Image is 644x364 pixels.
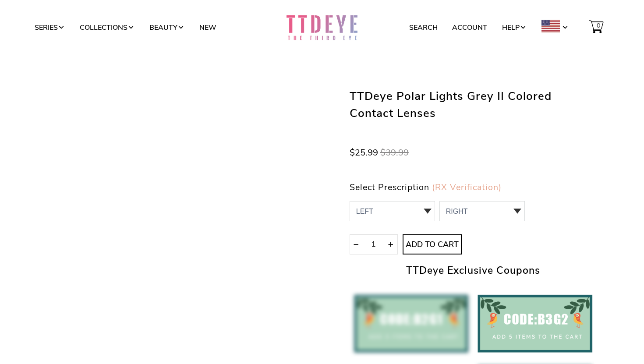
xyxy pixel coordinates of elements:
img: TTDeye Polar Lights Grey II Colored Contact Lenses [49,86,297,333]
a: Search [409,19,438,36]
a: New [199,19,216,36]
a: Account [452,19,487,36]
span: $39.99 [380,147,409,159]
select: 0 1 2 3 4 5 6 7 8 9 10 11 12 13 14 15 16 17 18 19 [350,201,435,221]
img: USD.png [541,20,560,32]
button: Add to Cart [403,234,462,254]
span: Add to Cart [403,240,461,250]
h2: TTDeye Exclusive Coupons [350,263,597,279]
select: 0 1 2 3 4 5 6 7 8 9 10 11 12 13 14 15 16 17 18 19 [439,201,525,221]
a: Help [502,19,527,36]
a: 0 [584,19,609,36]
span: Select Prescription [350,181,429,193]
span: $25.99 [350,147,378,159]
a: Series [35,19,65,36]
h1: TTDeye Polar Lights Grey II Colored Contact Lenses [350,86,597,122]
a: (RX Verification) [432,181,502,193]
a: Beauty [149,19,184,36]
a: Collections [80,19,134,36]
span: 0 [594,18,602,34]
